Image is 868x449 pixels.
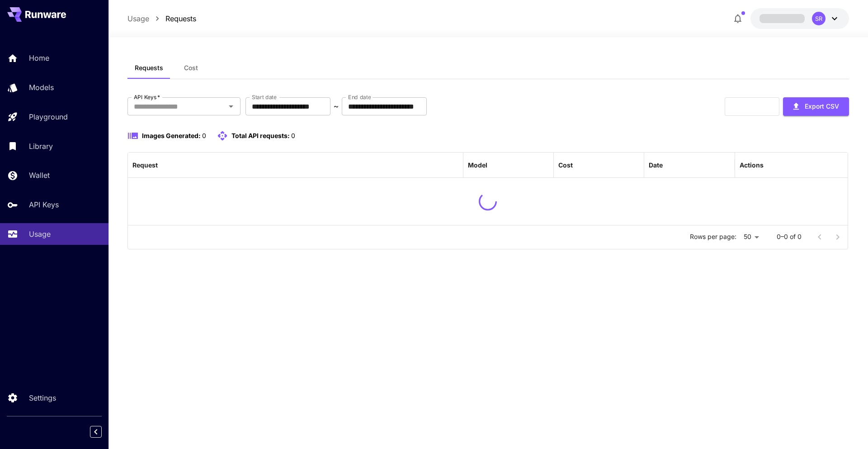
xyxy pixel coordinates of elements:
p: 0–0 of 0 [777,232,802,241]
div: Collapse sidebar [97,424,108,440]
label: Start date [252,93,277,101]
p: Settings [29,392,56,403]
label: End date [348,93,371,101]
span: 0 [291,132,295,139]
button: SR [750,8,849,29]
p: Wallet [29,170,50,181]
div: Request [132,161,158,169]
span: Cost [184,64,198,72]
button: Open [225,100,237,113]
span: Total API requests: [231,132,290,139]
div: SR [812,12,826,25]
span: Images Generated: [142,132,201,139]
div: Actions [740,161,764,169]
p: Models [29,82,54,93]
a: Requests [165,13,196,24]
div: Model [468,161,487,169]
div: Cost [558,161,573,169]
p: Rows per page: [690,232,736,241]
p: Home [29,53,49,63]
span: Requests [135,64,163,72]
p: Library [29,141,53,152]
p: API Keys [29,199,59,210]
span: 0 [202,132,206,139]
p: Usage [29,229,51,239]
p: ~ [334,101,339,112]
div: 50 [740,230,762,244]
nav: breadcrumb [127,13,196,24]
a: Usage [127,13,149,24]
button: Collapse sidebar [90,426,102,438]
label: API Keys [134,93,160,101]
button: Export CSV [783,97,849,116]
p: Playground [29,111,68,122]
div: Date [649,161,663,169]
